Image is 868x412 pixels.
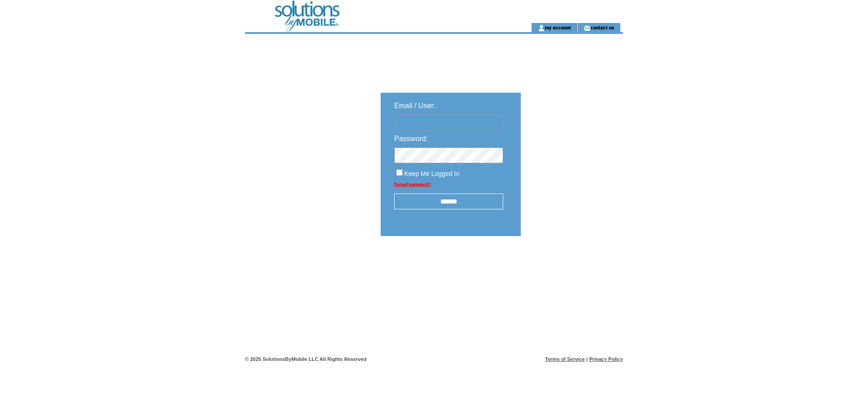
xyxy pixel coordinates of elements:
a: Privacy Policy [589,356,623,362]
a: my account [545,24,571,30]
span: © 2025 SolutionsByMobile LLC All Rights Reserved [245,356,367,362]
img: transparent.png [547,259,592,270]
a: Terms of Service [545,356,585,362]
a: contact us [590,24,614,30]
img: contact_us_icon.gif [584,24,590,32]
span: Email / User: [394,102,436,109]
span: Keep Me Logged In [404,170,459,177]
span: | [586,356,588,362]
span: Password: [394,135,428,142]
img: account_icon.gif [538,24,545,32]
a: Forgot password? [394,182,431,187]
